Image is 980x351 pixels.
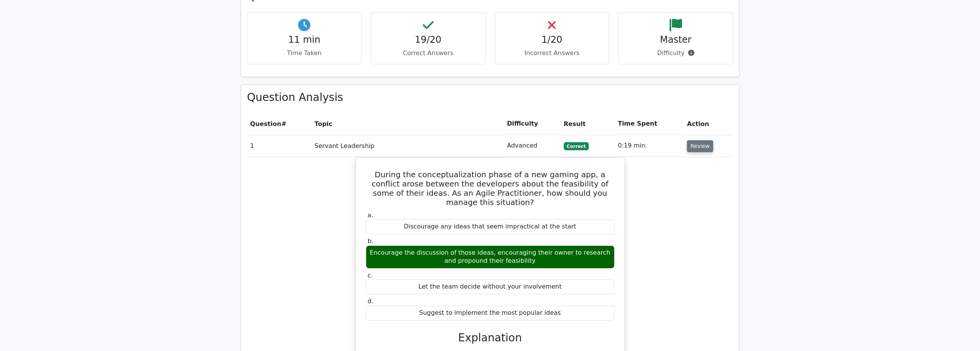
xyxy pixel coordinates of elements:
h5: During the conceptualization phase of a new gaming app, a conflict arose between the developers a... [365,170,615,207]
span: Correct [564,142,589,150]
th: Difficulty [504,113,560,135]
td: 1 [247,135,312,157]
div: Encourage the discussion of those ideas, encouraging their owner to research and propound their f... [366,245,615,269]
span: d. [368,297,374,305]
p: Incorrect Answers [501,49,603,58]
p: Time Taken [254,49,355,58]
h3: Explanation [370,331,610,344]
p: Difficulty [625,49,727,58]
button: Review [687,140,713,152]
td: Servant Leadership [312,135,504,157]
h4: 11 min [254,34,355,45]
span: a. [368,212,374,219]
span: Question [250,120,281,128]
h3: Question Analysis [247,91,733,104]
div: Suggest to implement the most popular ideas [366,306,615,321]
th: Topic [312,113,504,135]
div: Discourage any ideas that seem impractical at the start [366,219,615,234]
th: Action [684,113,733,135]
th: Time Spent [615,113,684,135]
th: # [247,113,312,135]
h4: 19/20 [377,34,479,45]
td: Advanced [504,135,560,157]
td: 0:19 min. [615,135,684,157]
h4: Master [625,34,727,45]
span: c. [368,272,373,279]
th: Result [561,113,615,135]
p: Correct Answers [377,49,479,58]
h4: 1/20 [501,34,603,45]
span: b. [368,237,374,245]
div: Let the team decide without your involvement [366,279,615,294]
